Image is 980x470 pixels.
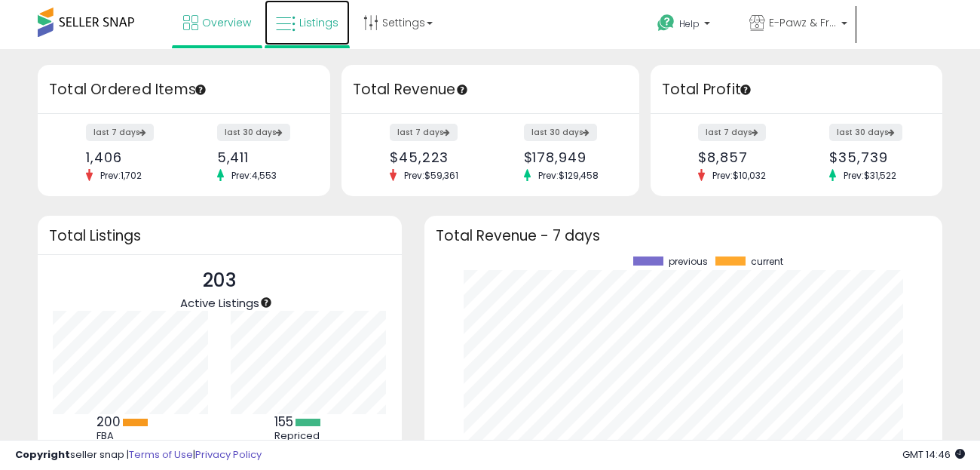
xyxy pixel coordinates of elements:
div: $35,739 [829,149,916,165]
a: Terms of Use [129,447,193,462]
h3: Total Revenue [353,79,628,100]
i: Get Help [657,14,675,32]
div: Tooltip anchor [455,83,469,97]
h3: Total Ordered Items [49,79,319,100]
div: $178,949 [524,149,613,165]
div: $8,857 [698,149,785,165]
span: Help [679,17,700,30]
span: previous [669,257,708,267]
span: Prev: $10,032 [705,169,773,182]
label: last 30 days [524,124,597,141]
div: 1,406 [86,149,173,165]
span: Prev: 1,702 [93,169,149,182]
p: 203 [180,266,259,295]
strong: Copyright [15,447,70,462]
div: 5,411 [217,149,304,165]
a: Privacy Policy [195,447,262,462]
span: Prev: $129,458 [531,169,606,182]
h3: Total Profit [662,79,932,100]
div: FBA [96,430,164,442]
span: E-Pawz & Friends [769,15,837,30]
label: last 7 days [390,124,458,141]
div: Tooltip anchor [739,83,752,97]
span: current [751,257,783,267]
span: Prev: $59,361 [397,169,466,182]
span: Overview [202,15,251,30]
div: Tooltip anchor [194,83,207,97]
div: seller snap | | [15,448,262,462]
span: Prev: 4,553 [224,169,284,182]
label: last 7 days [698,124,766,141]
h3: Total Listings [49,230,390,241]
a: Help [645,2,736,49]
div: Repriced [274,430,342,442]
div: Tooltip anchor [259,296,273,309]
label: last 30 days [829,124,902,141]
span: Active Listings [180,295,259,311]
span: 2025-08-14 14:46 GMT [902,447,965,462]
label: last 30 days [217,124,290,141]
span: Listings [299,15,338,30]
b: 200 [96,413,121,431]
b: 155 [274,413,293,431]
h3: Total Revenue - 7 days [436,230,932,241]
div: $45,223 [390,149,479,165]
label: last 7 days [86,124,154,141]
span: Prev: $31,522 [836,169,904,182]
